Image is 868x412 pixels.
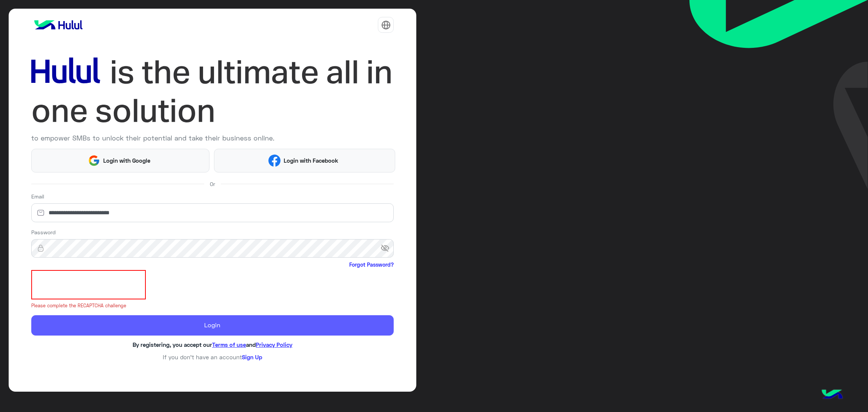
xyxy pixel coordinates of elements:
[31,354,394,360] h6: If you don’t have an account
[31,149,210,172] button: Login with Google
[31,53,394,130] img: hululLoginTitle_EN.svg
[31,270,146,299] iframe: reCAPTCHA
[88,154,100,167] img: Google
[381,242,394,255] span: visibility_off
[246,341,256,348] span: and
[214,149,395,172] button: Login with Facebook
[268,154,281,167] img: Facebook
[31,133,394,143] p: to empower SMBs to unlock their potential and take their business online.
[381,20,391,30] img: tab
[212,341,246,348] a: Terms of use
[242,354,262,360] a: Sign Up
[31,17,86,32] img: logo
[281,156,341,165] span: Login with Facebook
[31,315,394,336] button: Login
[819,382,845,408] img: hulul-logo.png
[100,156,153,165] span: Login with Google
[31,192,44,200] label: Email
[31,244,50,252] img: lock
[349,261,394,269] a: Forgot Password?
[210,180,215,188] span: Or
[31,209,50,217] img: email
[31,228,56,236] label: Password
[256,341,292,348] a: Privacy Policy
[31,302,394,310] small: Please complete the RECAPTCHA challenge
[133,341,212,348] span: By registering, you accept our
